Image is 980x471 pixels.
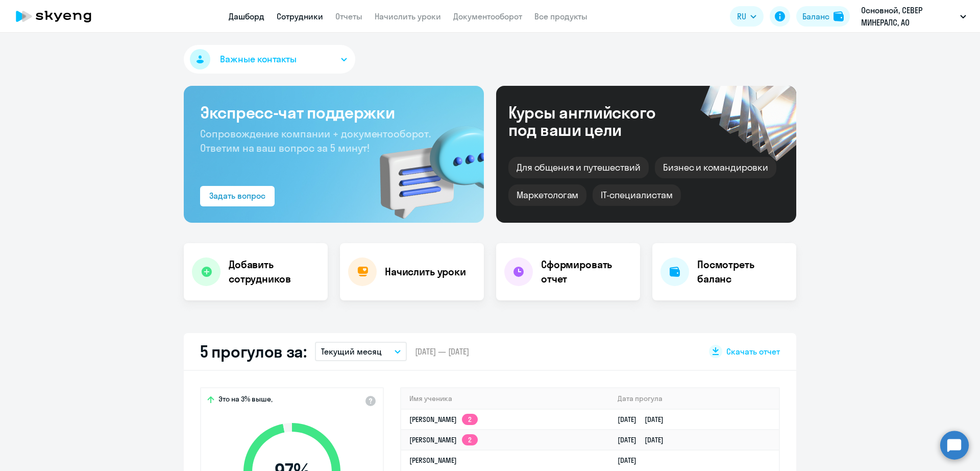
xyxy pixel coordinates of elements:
div: Курсы английского под ваши цели [508,104,683,138]
h4: Сформировать отчет [541,257,632,286]
h4: Добавить сотрудников [229,257,320,286]
a: [DATE][DATE] [618,415,672,424]
h3: Экспресс-чат поддержки [200,102,468,123]
app-skyeng-badge: 2 [462,434,478,445]
span: Сопровождение компании + документооборот. Ответим на ваш вопрос за 5 минут! [200,127,431,154]
span: [DATE] — [DATE] [415,346,469,357]
a: [PERSON_NAME]2 [409,415,478,424]
a: Документооборот [453,11,522,21]
button: Основной, СЕВЕР МИНЕРАЛС, АО [856,4,971,29]
div: Задать вопрос [209,190,265,202]
h4: Начислить уроки [385,265,466,279]
a: Все продукты [534,11,587,21]
div: Баланс [802,10,829,22]
div: IT-специалистам [593,184,680,206]
app-skyeng-badge: 2 [462,414,478,425]
th: Дата прогула [609,388,779,409]
button: RU [730,6,764,27]
a: Дашборд [229,11,264,21]
span: Важные контакты [220,53,297,66]
a: [PERSON_NAME]2 [409,435,478,444]
img: bg-img [365,108,484,223]
span: RU [737,10,746,22]
button: Важные контакты [184,45,355,74]
div: Маркетологам [508,184,586,206]
span: Скачать отчет [726,346,780,357]
h4: Посмотреть баланс [697,257,788,286]
p: Текущий месяц [321,345,382,358]
a: [DATE] [618,456,645,465]
img: balance [834,11,844,21]
span: Это на 3% выше, [218,394,273,407]
a: [DATE][DATE] [618,435,672,444]
a: Сотрудники [277,11,323,21]
div: Для общения и путешествий [508,157,649,178]
div: Бизнес и командировки [655,157,776,178]
a: [PERSON_NAME] [409,456,457,465]
button: Задать вопрос [200,186,275,206]
h2: 5 прогулов за: [200,341,307,362]
a: Отчеты [335,11,362,21]
button: Текущий месяц [315,342,407,361]
th: Имя ученика [401,388,609,409]
a: Начислить уроки [375,11,441,21]
p: Основной, СЕВЕР МИНЕРАЛС, АО [861,4,956,29]
button: Балансbalance [796,6,850,27]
